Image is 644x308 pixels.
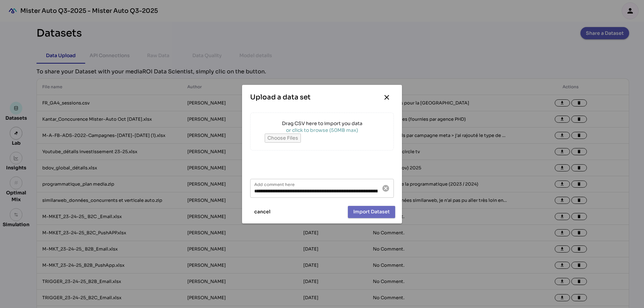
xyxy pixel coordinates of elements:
[249,206,276,218] button: cancel
[353,208,390,216] span: Import Dataset
[383,93,391,101] i: close
[250,93,311,102] div: Upload a data set
[348,206,395,218] button: Import Dataset
[265,127,380,134] div: or click to browse (50MB max)
[254,179,378,198] input: Add comment here
[254,208,270,216] span: cancel
[265,120,380,127] div: Drag CSV here to import you data
[382,184,390,192] i: Clear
